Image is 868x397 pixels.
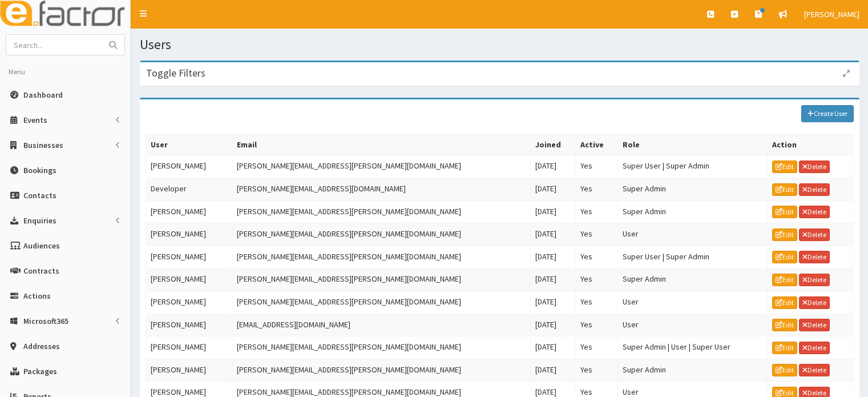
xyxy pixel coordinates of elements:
a: Edit [772,319,797,331]
td: [DATE] [530,268,575,291]
a: Edit [772,161,797,173]
td: [PERSON_NAME][EMAIL_ADDRESS][PERSON_NAME][DOMAIN_NAME] [232,246,530,268]
td: Super Admin [617,200,768,223]
td: [PERSON_NAME][EMAIL_ADDRESS][PERSON_NAME][DOMAIN_NAME] [232,336,530,359]
td: [PERSON_NAME] [146,246,232,268]
th: User [146,134,232,155]
a: Delete [799,251,830,263]
a: Edit [772,228,797,241]
h3: Toggle Filters [146,68,205,78]
a: Delete [799,296,830,309]
span: Dashboard [23,90,63,100]
td: [EMAIL_ADDRESS][DOMAIN_NAME] [232,314,530,336]
span: Bookings [23,165,56,175]
th: Action [768,134,854,155]
td: [DATE] [530,314,575,336]
td: [PERSON_NAME] [146,200,232,223]
td: [PERSON_NAME][EMAIL_ADDRESS][PERSON_NAME][DOMAIN_NAME] [232,200,530,223]
a: Delete [799,342,830,354]
h1: Users [140,37,859,52]
a: Edit [772,342,797,354]
a: Edit [772,274,797,286]
td: [PERSON_NAME] [146,336,232,359]
span: Actions [23,291,51,301]
a: Delete [799,228,830,241]
th: Email [232,134,530,155]
td: [PERSON_NAME] [146,314,232,336]
span: Contacts [23,190,56,200]
span: Microsoft365 [23,316,68,326]
th: Role [617,134,768,155]
td: Yes [575,359,617,382]
th: Active [575,134,617,155]
span: Enquiries [23,215,56,226]
td: User [617,314,768,336]
td: [DATE] [530,178,575,200]
td: [PERSON_NAME][EMAIL_ADDRESS][PERSON_NAME][DOMAIN_NAME] [232,268,530,291]
td: [PERSON_NAME] [146,223,232,246]
td: [DATE] [530,291,575,314]
td: [PERSON_NAME] [146,291,232,314]
td: Yes [575,178,617,200]
a: Edit [772,183,797,196]
td: [PERSON_NAME] [146,268,232,291]
td: [DATE] [530,200,575,223]
a: Delete [799,183,830,196]
input: Search... [6,35,102,55]
a: Edit [772,296,797,309]
td: Super Admin [617,359,768,382]
td: [PERSON_NAME][EMAIL_ADDRESS][DOMAIN_NAME] [232,178,530,200]
td: [PERSON_NAME][EMAIL_ADDRESS][PERSON_NAME][DOMAIN_NAME] [232,155,530,178]
span: [PERSON_NAME] [804,9,859,19]
td: [PERSON_NAME][EMAIL_ADDRESS][PERSON_NAME][DOMAIN_NAME] [232,291,530,314]
a: Edit [772,251,797,263]
td: Super Admin [617,178,768,200]
td: [PERSON_NAME][EMAIL_ADDRESS][PERSON_NAME][DOMAIN_NAME] [232,359,530,382]
span: Businesses [23,140,63,150]
a: Delete [799,319,830,331]
td: [PERSON_NAME][EMAIL_ADDRESS][PERSON_NAME][DOMAIN_NAME] [232,223,530,246]
span: Packages [23,366,57,376]
td: [PERSON_NAME] [146,155,232,178]
td: Yes [575,268,617,291]
td: Super Admin | User | Super User [617,336,768,359]
a: Create User [801,105,854,122]
span: Addresses [23,341,60,351]
span: Events [23,115,47,125]
td: [DATE] [530,336,575,359]
td: [DATE] [530,359,575,382]
a: Delete [799,206,830,218]
td: Yes [575,223,617,246]
span: Audiences [23,240,60,251]
td: Super User | Super Admin [617,246,768,268]
td: [PERSON_NAME] [146,359,232,382]
td: Yes [575,314,617,336]
td: Yes [575,291,617,314]
td: Yes [575,200,617,223]
span: Contracts [23,266,59,276]
th: Joined [530,134,575,155]
td: Yes [575,336,617,359]
td: Yes [575,246,617,268]
td: User [617,291,768,314]
td: Developer [146,178,232,200]
a: Delete [799,364,830,376]
td: Super Admin [617,268,768,291]
td: Yes [575,155,617,178]
td: Super User | Super Admin [617,155,768,178]
a: Delete [799,274,830,286]
td: User [617,223,768,246]
td: [DATE] [530,155,575,178]
td: [DATE] [530,223,575,246]
a: Edit [772,364,797,376]
a: Delete [799,161,830,173]
td: [DATE] [530,246,575,268]
a: Edit [772,206,797,218]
